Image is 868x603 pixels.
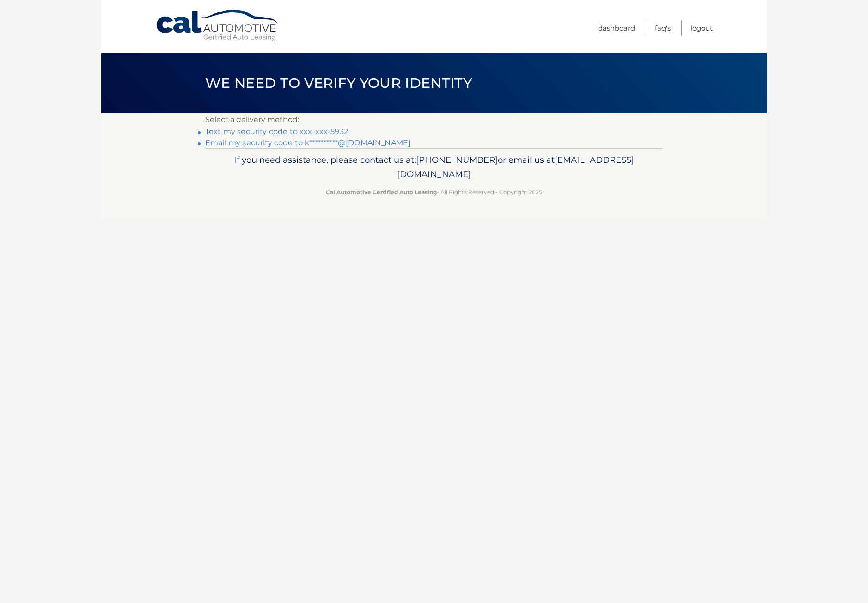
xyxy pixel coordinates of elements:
[416,154,498,165] span: [PHONE_NUMBER]
[655,20,671,36] a: FAQ's
[205,138,410,147] a: Email my security code to k**********@[DOMAIN_NAME]
[205,127,348,136] a: Text my security code to xxx-xxx-5932
[155,9,280,42] a: Cal Automotive
[205,113,663,126] p: Select a delivery method:
[211,153,657,182] p: If you need assistance, please contact us at: or email us at
[598,20,635,36] a: Dashboard
[205,74,472,92] span: We need to verify your identity
[211,187,657,197] p: - All Rights Reserved - Copyright 2025
[691,20,713,36] a: Logout
[326,189,437,196] strong: Cal Automotive Certified Auto Leasing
